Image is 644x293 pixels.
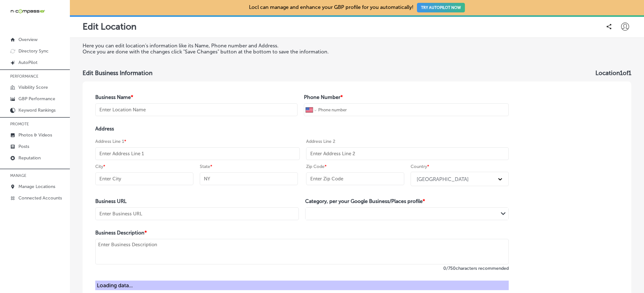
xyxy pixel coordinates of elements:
[18,85,48,90] p: Visibility Score
[306,172,404,185] input: Enter Zip Code
[18,48,49,54] p: Directory Sync
[306,147,509,160] input: Enter Address Line 2
[18,155,41,161] p: Reputation
[306,164,327,169] label: Zip Code
[318,104,507,116] input: Phone number
[83,21,137,32] p: Edit Location
[95,103,298,116] input: Enter Location Name
[18,96,55,101] p: GBP Performance
[595,69,631,77] h3: Location 1 of 1
[18,195,62,201] p: Connected Accounts
[95,281,509,290] div: Loading data...
[10,8,45,14] img: 660ab0bf-5cc7-4cb8-ba1c-48b5ae0f18e60NCTV_CLogo_TV_Black_-500x88.png
[411,164,429,169] label: Country
[83,69,152,77] h3: Edit Business Information
[95,147,300,160] input: Enter Address Line 1
[306,139,335,144] label: Address Line 2
[417,3,465,12] button: TRY AUTOPILOT NOW
[18,132,52,138] p: Photos & Videos
[304,94,509,100] h4: Phone Number
[95,172,193,185] input: Enter City
[95,230,509,236] h4: Business Description
[95,94,298,100] h4: Business Name
[18,144,29,149] p: Posts
[305,198,509,204] h4: Category, per your Google Business/Places profile
[18,37,37,42] p: Overview
[18,60,37,65] p: AutoPilot
[417,176,469,182] div: [GEOGRAPHIC_DATA]
[83,49,439,55] p: Once you are done with the changes click "Save Changes" button at the bottom to save the informat...
[18,108,56,113] p: Keyword Rankings
[95,266,509,271] label: 0 / 750 characters recommended
[95,198,299,204] h4: Business URL
[95,207,299,220] input: Enter Business URL
[95,126,509,132] h4: Address
[18,184,55,189] p: Manage Locations
[200,172,298,185] input: NY
[95,139,126,144] label: Address Line 1
[95,164,105,169] label: City
[83,43,439,49] p: Here you can edit location's information like its Name, Phone number and Address.
[200,164,212,169] label: State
